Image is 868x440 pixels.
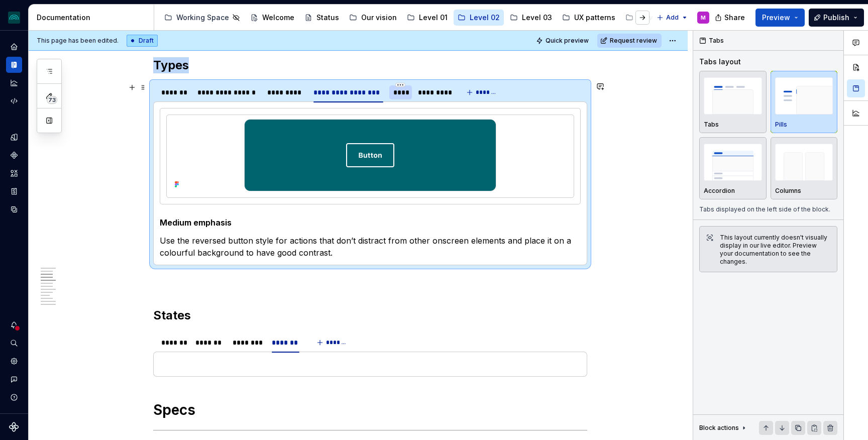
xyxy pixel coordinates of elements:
span: Preview [762,13,790,23]
button: Publish [809,9,864,27]
a: Level 01 [403,10,452,26]
div: Block actions [699,421,748,435]
div: Tabs layout [699,57,741,67]
div: Documentation [37,13,150,23]
span: 73 [47,96,57,104]
a: Our vision [345,10,401,26]
div: Block actions [699,424,739,432]
div: Page tree [160,8,652,28]
section-item: Pressed [160,358,581,370]
a: Documentation [6,57,22,73]
a: Assets [6,165,22,181]
div: Level 01 [419,13,448,23]
a: Settings [6,353,22,369]
h1: Specs [153,401,587,419]
button: Share [710,9,751,27]
div: Level 03 [522,13,552,23]
img: placeholder [775,144,833,180]
div: Working Space [176,13,229,23]
span: Quick preview [546,37,589,45]
button: Quick preview [533,34,593,48]
button: Notifications [6,317,22,333]
img: placeholder [704,77,762,114]
img: placeholder [704,144,762,180]
a: Level 03 [506,10,556,26]
div: Welcome [262,13,294,23]
svg: Supernova Logo [9,422,19,432]
a: Components [6,147,22,163]
button: Request review [597,34,662,48]
p: Tabs [704,121,719,129]
div: M [701,14,706,22]
button: placeholderTabs [699,71,767,133]
a: Design tokens [6,129,22,145]
span: This page has been edited. [37,37,119,45]
span: Share [724,13,745,23]
img: placeholder [775,77,833,114]
p: Accordion [704,187,735,195]
p: Use the reversed button style for actions that don’t distract from other onscreen elements and pl... [160,235,581,259]
p: Columns [775,187,801,195]
section-item: Secondary Reversed [160,108,581,259]
div: Status [316,13,339,23]
h2: Types [153,57,587,73]
h2: States [153,307,587,323]
a: Working Space [160,10,244,26]
a: UX patterns [558,10,619,26]
a: Welcome [246,10,298,26]
a: Analytics [6,75,22,91]
button: Search ⌘K [6,335,22,351]
button: Preview [755,9,805,27]
a: Code automation [6,93,22,109]
p: Pills [775,121,787,129]
div: This layout currently doesn't visually display in our live editor. Preview your documentation to ... [720,234,831,266]
button: placeholderPills [771,71,838,133]
button: Contact support [6,371,22,387]
div: Our vision [361,13,397,23]
a: Home [6,39,22,55]
a: Status [300,10,343,26]
button: placeholderColumns [771,137,838,199]
img: 418c6d47-6da6-4103-8b13-b5999f8989a1.png [8,12,20,24]
p: Tabs displayed on the left side of the block. [699,205,837,213]
div: Draft [127,35,158,47]
a: Storybook stories [6,183,22,199]
div: UX patterns [574,13,615,23]
div: Level 02 [470,13,500,23]
button: placeholderAccordion [699,137,767,199]
span: Publish [823,13,849,23]
a: Data sources [6,201,22,217]
strong: Medium emphasis [160,217,232,228]
span: Request review [610,37,657,45]
span: Add [666,14,679,22]
a: Level 02 [454,10,504,26]
button: Add [654,11,691,25]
